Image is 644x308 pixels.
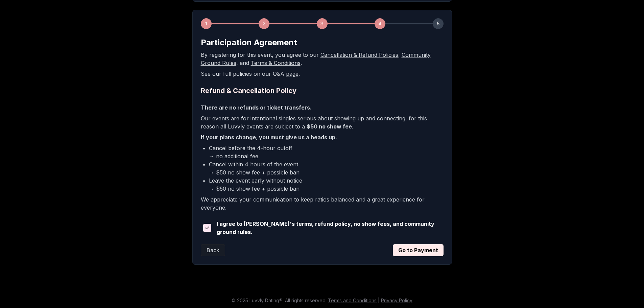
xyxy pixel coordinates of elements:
p: By registering for this event, you agree to our , , and . [201,51,444,67]
li: Cancel before the 4-hour cutoff → no additional fee [209,144,444,160]
li: Cancel within 4 hours of the event → $50 no show fee + possible ban [209,160,444,176]
p: If your plans change, you must give us a heads up. [201,133,444,141]
div: 5 [433,18,444,29]
a: Terms & Conditions [251,60,301,66]
a: Cancellation & Refund Policies [320,51,398,58]
span: I agree to [PERSON_NAME]'s terms, refund policy, no show fees, and community ground rules. [217,220,444,236]
p: We appreciate your communication to keep ratios balanced and a great experience for everyone. [201,195,444,212]
button: Back [201,244,225,256]
span: | [378,298,380,303]
a: page [286,70,299,77]
div: 3 [317,18,328,29]
p: Our events are for intentional singles serious about showing up and connecting, for this reason a... [201,114,444,131]
a: Privacy Policy [381,298,412,303]
p: There are no refunds or ticket transfers. [201,103,444,112]
div: 1 [201,18,212,29]
b: $50 no show fee [307,123,352,130]
li: Leave the event early without notice → $50 no show fee + possible ban [209,176,444,193]
button: Go to Payment [393,244,444,256]
a: Terms and Conditions [328,298,377,303]
h2: Refund & Cancellation Policy [201,86,444,95]
p: See our full policies on our Q&A . [201,70,444,78]
div: 4 [375,18,385,29]
div: 2 [259,18,269,29]
h2: Participation Agreement [201,37,444,48]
